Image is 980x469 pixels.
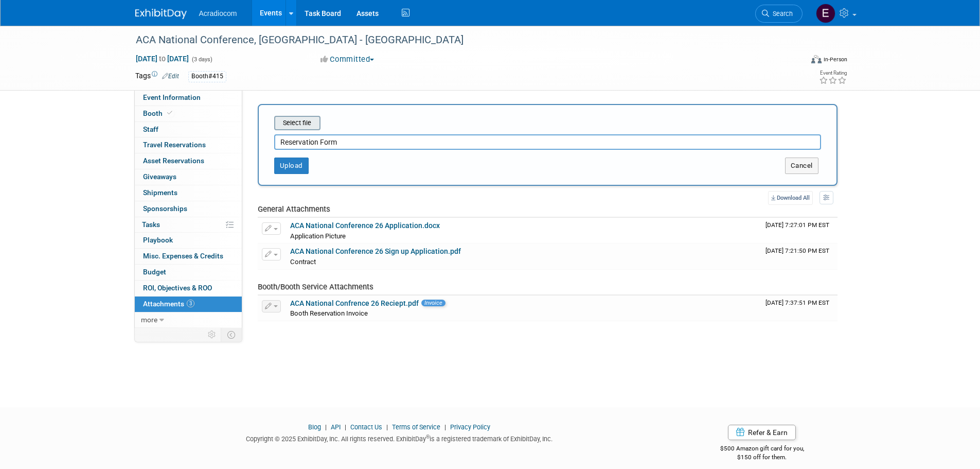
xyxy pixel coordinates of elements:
span: ROI, Objectives & ROO [143,284,212,292]
td: Personalize Event Tab Strip [203,328,221,341]
a: Event Information [135,90,242,106]
a: Contact Us [350,423,382,431]
span: Upload Timestamp [765,247,829,254]
div: Event Rating [819,71,847,76]
span: to [157,55,167,63]
a: Blog [308,423,321,431]
a: Edit [162,73,179,80]
span: Giveaways [143,172,176,181]
span: (3 days) [191,56,212,63]
a: Tasks [135,217,242,233]
button: Upload [274,158,309,174]
span: Booth Reservation Invoice [290,309,368,317]
div: In-Person [823,56,847,63]
span: [DATE] [DATE] [135,54,189,63]
div: Booth#415 [188,71,226,82]
img: ExhibitDay [135,9,187,19]
a: Booth [135,106,242,121]
span: Attachments [143,300,194,308]
span: Playbook [143,236,173,244]
a: Travel Reservations [135,137,242,153]
span: Acradiocom [199,9,237,18]
div: $500 Amazon gift card for you, [679,438,845,461]
span: General Attachments [258,204,330,214]
a: ROI, Objectives & ROO [135,281,242,296]
sup: ® [426,434,430,440]
a: API [331,423,341,431]
a: Staff [135,122,242,137]
span: more [141,316,157,324]
span: Event Information [143,93,201,101]
span: Contract [290,258,316,266]
a: Budget [135,265,242,280]
i: Booth reservation complete [167,110,172,116]
span: Shipments [143,188,177,197]
a: Privacy Policy [450,423,490,431]
img: Format-Inperson.png [811,55,822,63]
div: ACA National Conference, [GEOGRAPHIC_DATA] - [GEOGRAPHIC_DATA] [132,31,787,49]
a: Terms of Service [392,423,440,431]
div: Event Format [742,54,848,69]
a: ACA National Conference 26 Sign up Application.pdf [290,247,461,255]
a: Misc. Expenses & Credits [135,249,242,264]
span: Staff [143,125,158,133]
div: $150 off for them. [679,453,845,462]
span: Search [769,10,793,18]
span: Booth [143,109,174,117]
span: | [323,423,329,431]
button: Committed [317,54,378,65]
a: Refer & Earn [728,425,796,440]
div: Copyright © 2025 ExhibitDay, Inc. All rights reserved. ExhibitDay is a registered trademark of Ex... [135,432,664,444]
a: Giveaways [135,169,242,185]
a: Attachments3 [135,297,242,312]
button: Cancel [785,158,818,174]
img: Elizabeth Martinez [816,4,835,23]
a: Playbook [135,233,242,248]
span: Travel Reservations [143,141,206,149]
a: Shipments [135,185,242,201]
td: Toggle Event Tabs [221,328,242,341]
td: Upload Timestamp [761,244,838,269]
td: Upload Timestamp [761,296,838,321]
span: Misc. Expenses & Credits [143,252,223,260]
a: ACA National Conference 26 Application.docx [290,221,440,230]
span: | [384,423,390,431]
span: Invoice [421,300,446,306]
a: ACA National Confrence 26 Reciept.pdf [290,299,419,307]
td: Tags [135,71,179,82]
span: Application Picture [290,232,346,240]
span: Booth/Booth Service Attachments [258,282,373,291]
a: Sponsorships [135,201,242,217]
td: Upload Timestamp [761,218,838,244]
input: Enter description [274,134,821,150]
a: Search [755,5,803,23]
a: Asset Reservations [135,153,242,169]
span: Upload Timestamp [765,299,829,306]
span: 3 [187,300,194,307]
span: Tasks [142,220,160,229]
span: | [442,423,449,431]
span: Asset Reservations [143,157,204,165]
span: Budget [143,268,166,276]
span: Sponsorships [143,204,187,213]
span: | [342,423,349,431]
a: more [135,312,242,328]
span: Upload Timestamp [765,221,829,229]
a: Download All [768,191,813,205]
